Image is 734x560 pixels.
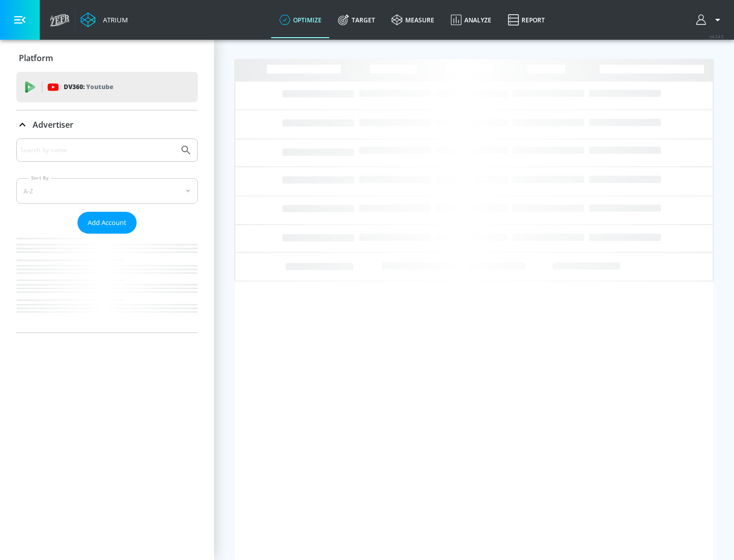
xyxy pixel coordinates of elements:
a: Target [330,2,383,38]
span: Add Account [88,217,126,229]
div: A-Z [16,178,198,204]
p: DV360: [64,81,113,93]
p: Youtube [86,81,113,92]
a: Analyze [442,2,500,38]
a: optimize [271,2,330,38]
a: measure [383,2,442,38]
p: Advertiser [33,119,73,130]
div: Advertiser [16,110,198,139]
a: Atrium [81,12,128,27]
input: Search by name [20,144,175,157]
a: Report [500,2,553,38]
div: Atrium [99,15,128,24]
nav: list of Advertiser [16,234,198,332]
p: Platform [19,52,53,64]
label: Sort By [29,175,51,181]
div: Platform [16,44,198,72]
div: Advertiser [16,138,198,332]
span: v 4.24.0 [710,34,724,39]
div: DV360: Youtube [16,72,198,102]
button: Add Account [77,212,137,234]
